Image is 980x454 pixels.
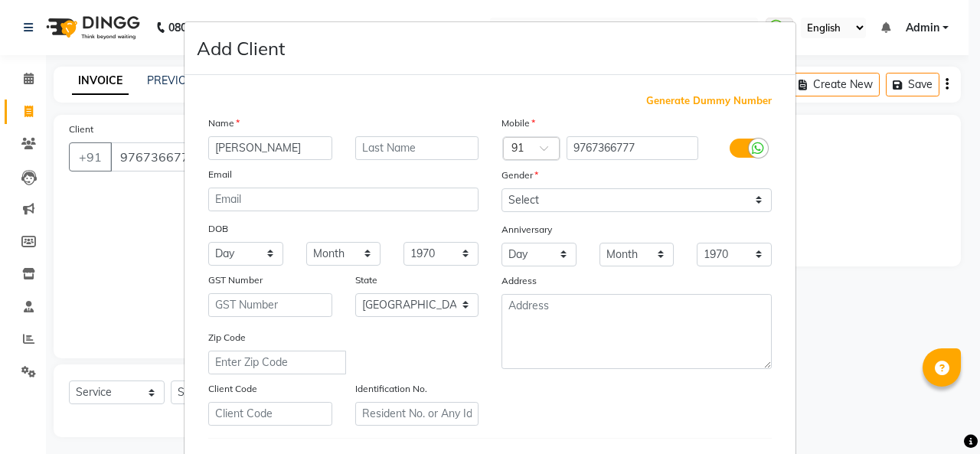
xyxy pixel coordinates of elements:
[501,168,538,182] label: Gender
[208,116,240,130] label: Name
[355,382,427,396] label: Identification No.
[501,274,537,288] label: Address
[208,351,346,374] input: Enter Zip Code
[208,222,228,236] label: DOB
[208,382,257,396] label: Client Code
[355,136,479,160] input: Last Name
[355,402,479,426] input: Resident No. or Any Id
[501,116,535,130] label: Mobile
[208,188,479,211] input: Email
[197,34,285,62] h4: Add Client
[208,402,332,426] input: Client Code
[501,223,552,237] label: Anniversary
[208,331,246,345] label: Zip Code
[208,293,332,317] input: GST Number
[355,273,377,287] label: State
[208,136,332,160] input: First Name
[646,93,772,109] span: Generate Dummy Number
[208,168,232,181] label: Email
[208,273,263,287] label: GST Number
[567,136,699,160] input: Mobile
